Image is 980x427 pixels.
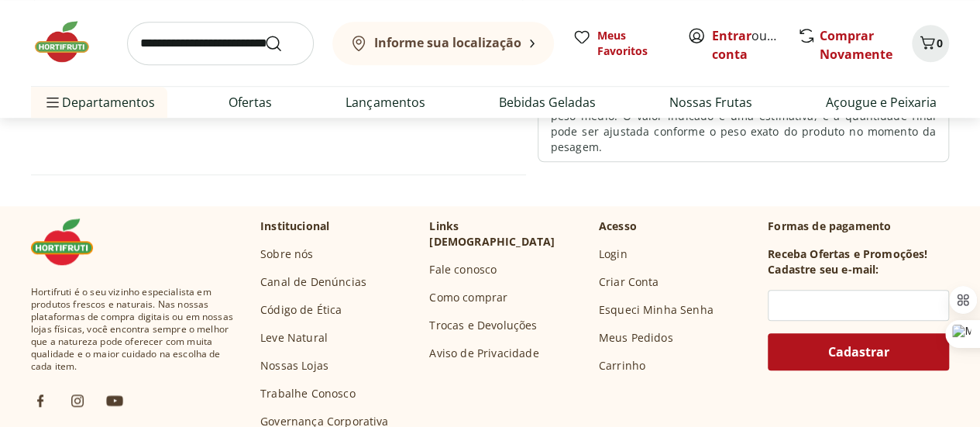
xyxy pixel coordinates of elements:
span: Meus Favoritos [597,28,669,59]
button: Menu [43,84,62,121]
span: Departamentos [43,84,155,121]
img: Hortifruti [31,219,108,265]
p: Acesso [599,219,637,234]
a: Canal de Denúncias [260,274,366,290]
a: Como comprar [429,290,507,305]
a: Comprar Novamente [820,27,892,63]
a: Criar Conta [599,274,659,290]
h3: Receba Ofertas e Promoções! [768,246,927,262]
a: Entrar [712,27,751,44]
button: Informe sua localização [332,22,554,65]
span: Cadastrar [828,346,889,358]
a: Login [599,246,628,262]
a: Trabalhe Conosco [260,386,356,401]
a: Trocas e Devoluções [429,318,537,333]
a: Esqueci Minha Senha [599,302,714,318]
a: Meus Pedidos [599,330,673,346]
button: Submit Search [264,34,301,53]
h3: Cadastre seu e-mail: [768,262,879,277]
a: Aviso de Privacidade [429,346,538,361]
a: Bebidas Geladas [499,93,596,112]
p: O preço e a quantidade deste produto podem variar de acordo com o peso médio. O valor indicado é ... [551,93,936,155]
button: Carrinho [912,25,949,62]
span: Hortifruti é o seu vizinho especialista em produtos frescos e naturais. Nas nossas plataformas de... [31,286,236,373]
img: ig [68,391,87,410]
a: Criar conta [712,27,797,63]
a: Ofertas [229,93,272,112]
span: 0 [937,36,943,50]
a: Carrinho [599,358,645,374]
a: Fale conosco [429,262,497,277]
b: Informe sua localização [374,34,521,51]
img: Hortifruti [31,19,108,65]
input: search [127,22,314,65]
a: Leve Natural [260,330,328,346]
a: Código de Ética [260,302,342,318]
p: Institucional [260,219,329,234]
span: ou [712,26,781,64]
a: Lançamentos [346,93,425,112]
img: ytb [105,391,124,410]
a: Nossas Lojas [260,358,328,374]
a: Meus Favoritos [573,28,669,59]
img: fb [31,391,50,410]
a: Nossas Frutas [669,93,752,112]
p: Links [DEMOGRAPHIC_DATA] [429,219,586,250]
a: Sobre nós [260,246,313,262]
a: Açougue e Peixaria [826,93,937,112]
button: Cadastrar [768,333,949,370]
p: Formas de pagamento [768,219,949,234]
